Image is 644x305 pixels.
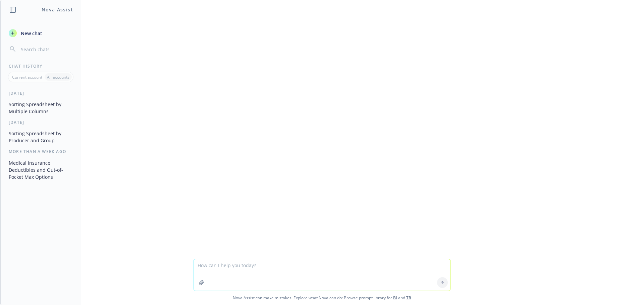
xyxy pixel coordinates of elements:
[393,295,397,301] a: BI
[6,128,75,146] button: Sorting Spreadsheet by Producer and Group
[6,99,75,117] button: Sorting Spreadsheet by Multiple Columns
[47,74,69,80] p: All accounts
[42,6,73,13] h1: Nova Assist
[12,74,42,80] p: Current account
[1,149,81,154] div: More than a week ago
[1,90,81,96] div: [DATE]
[1,63,81,69] div: Chat History
[19,45,73,54] input: Search chats
[3,291,641,305] span: Nova Assist can make mistakes. Explore what Nova can do: Browse prompt library for and
[19,30,42,37] span: New chat
[406,295,411,301] a: TR
[6,157,75,182] button: Medical Insurance Deductibles and Out-of-Pocket Max Options
[6,27,75,39] button: New chat
[1,120,81,125] div: [DATE]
